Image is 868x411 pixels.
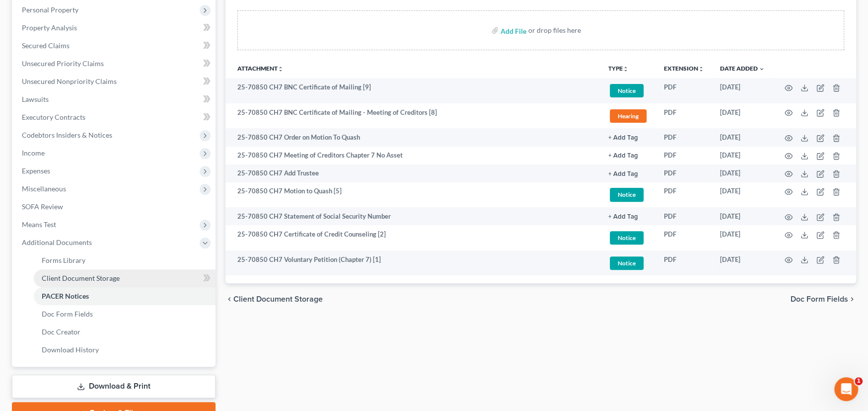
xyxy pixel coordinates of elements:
[14,108,216,126] a: Executory Contracts
[656,164,712,182] td: PDF
[608,82,648,99] a: Notice
[656,250,712,276] td: PDF
[225,182,600,208] td: 25-70850 CH7 Motion to Quash [5]
[22,166,50,175] span: Expenses
[225,128,600,146] td: 25-70850 CH7 Order on Motion To Quash
[14,90,216,108] a: Lawsuits
[14,37,216,55] a: Secured Claims
[22,184,66,193] span: Miscellaneous
[233,295,323,303] span: Client Document Storage
[712,147,773,164] td: [DATE]
[720,65,765,72] a: Date Added expand_more
[610,256,644,270] span: Notice
[656,147,712,164] td: PDF
[34,269,216,287] a: Client Document Storage
[14,73,216,90] a: Unsecured Nonpriority Claims
[791,295,856,303] button: Doc Form Fields chevron_right
[278,66,284,72] i: unfold_more
[225,295,233,303] i: chevron_left
[22,131,112,139] span: Codebtors Insiders & Notices
[712,207,773,225] td: [DATE]
[42,328,80,336] span: Doc Creator
[225,295,323,303] button: chevron_left Client Document Storage
[22,5,78,14] span: Personal Property
[22,59,104,68] span: Unsecured Priority Claims
[42,274,120,282] span: Client Document Storage
[610,231,644,245] span: Notice
[608,135,638,141] button: + Add Tag
[608,255,648,271] a: Notice
[34,323,216,341] a: Doc Creator
[12,375,216,398] a: Download & Print
[225,147,600,164] td: 25-70850 CH7 Meeting of Creditors Chapter 7 No Asset
[608,133,648,142] a: + Add Tag
[656,207,712,225] td: PDF
[698,66,704,72] i: unfold_more
[34,305,216,323] a: Doc Form Fields
[608,230,648,246] a: Notice
[623,66,629,72] i: unfold_more
[610,109,647,123] span: Hearing
[608,214,638,220] button: + Add Tag
[22,113,85,121] span: Executory Contracts
[14,55,216,73] a: Unsecured Priority Claims
[712,225,773,250] td: [DATE]
[712,182,773,208] td: [DATE]
[528,25,581,35] div: or drop files here
[656,128,712,146] td: PDF
[34,287,216,305] a: PACER Notices
[608,186,648,203] a: Notice
[848,295,856,303] i: chevron_right
[42,292,89,300] span: PACER Notices
[14,19,216,37] a: Property Analysis
[34,341,216,359] a: Download History
[22,95,49,103] span: Lawsuits
[608,153,638,159] button: + Add Tag
[610,188,644,201] span: Notice
[712,128,773,146] td: [DATE]
[225,250,600,276] td: 25-70850 CH7 Voluntary Petition (Chapter 7) [1]
[791,295,848,303] span: Doc Form Fields
[608,171,638,177] button: + Add Tag
[712,250,773,276] td: [DATE]
[656,225,712,250] td: PDF
[712,78,773,103] td: [DATE]
[855,377,863,385] span: 1
[22,77,117,85] span: Unsecured Nonpriority Claims
[608,168,648,178] a: + Add Tag
[42,345,99,354] span: Download History
[22,220,56,229] span: Means Test
[712,103,773,129] td: [DATE]
[608,151,648,160] a: + Add Tag
[22,202,63,211] span: SOFA Review
[656,182,712,208] td: PDF
[14,198,216,216] a: SOFA Review
[225,78,600,103] td: 25-70850 CH7 BNC Certificate of Mailing [9]
[656,103,712,129] td: PDF
[42,256,85,264] span: Forms Library
[225,225,600,250] td: 25-70850 CH7 Certificate of Credit Counseling [2]
[225,103,600,129] td: 25-70850 CH7 BNC Certificate of Mailing - Meeting of Creditors [8]
[225,164,600,182] td: 25-70850 CH7 Add Trustee
[237,65,284,72] a: Attachmentunfold_more
[664,65,704,72] a: Extensionunfold_more
[22,238,92,247] span: Additional Documents
[22,41,70,50] span: Secured Claims
[759,66,765,72] i: expand_more
[22,149,45,157] span: Income
[656,78,712,103] td: PDF
[608,212,648,221] a: + Add Tag
[34,251,216,269] a: Forms Library
[42,310,93,318] span: Doc Form Fields
[834,377,858,401] iframe: Intercom live chat
[610,84,644,97] span: Notice
[22,23,77,32] span: Property Analysis
[608,108,648,124] a: Hearing
[712,164,773,182] td: [DATE]
[225,207,600,225] td: 25-70850 CH7 Statement of Social Security Number
[608,66,629,72] button: TYPEunfold_more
